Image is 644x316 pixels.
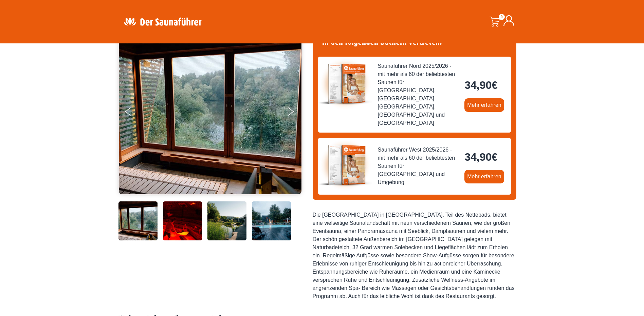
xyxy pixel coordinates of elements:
span: € [492,151,498,163]
img: der-saunafuehrer-2025-nord.jpg [318,57,372,111]
bdi: 34,90 [464,79,498,91]
a: Mehr erfahren [464,98,504,112]
bdi: 34,90 [464,151,498,163]
button: Previous [125,104,142,121]
span: 0 [499,14,505,20]
img: der-saunafuehrer-2025-west.jpg [318,138,372,192]
button: Next [287,104,304,121]
span: € [492,79,498,91]
span: Saunaführer West 2025/2026 - mit mehr als 60 der beliebtesten Saunen für [GEOGRAPHIC_DATA] und Um... [378,146,459,186]
a: Mehr erfahren [464,170,504,183]
div: Die [GEOGRAPHIC_DATA] in [GEOGRAPHIC_DATA], Teil des Nettebads, bietet eine vielseitige Saunaland... [313,211,516,300]
span: Saunaführer Nord 2025/2026 - mit mehr als 60 der beliebtesten Saunen für [GEOGRAPHIC_DATA], [GEOG... [378,62,459,127]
